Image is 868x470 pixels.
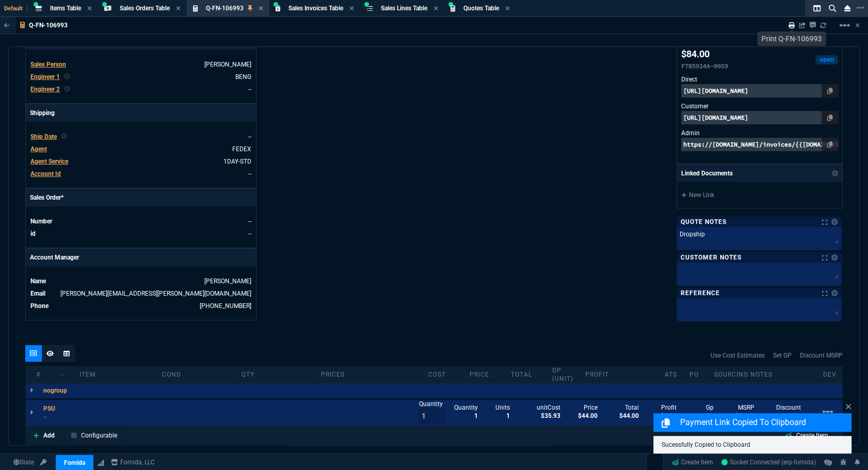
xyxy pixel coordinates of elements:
a: Global State [10,458,37,467]
span: Default [4,5,27,12]
tr: undefined [30,288,252,299]
p: Customer [681,102,838,111]
tr: undefined [30,301,252,311]
p: Add [43,431,55,440]
p: Configurable [81,431,117,440]
p: Q-FN-106993 [29,21,68,29]
a: New Link [681,190,838,200]
p: -- [43,413,61,421]
nx-icon: Close Tab [176,5,181,13]
a: Set GP [773,351,792,360]
tr: undefined [30,156,252,167]
nx-icon: Open New Tab [857,3,864,13]
tr: undefined [30,84,252,94]
span: Agent [30,145,47,153]
tr: undefined [30,276,252,286]
a: -- [248,230,251,237]
div: Item [75,370,158,379]
span: Account Id [30,170,61,177]
div: ATS [661,370,685,379]
p: Quote Notes [681,218,727,226]
a: PddQb9YkJaWo4G5GAABt [721,458,816,467]
p: PSU [43,404,55,413]
nx-icon: Split Panels [809,2,825,14]
a: -- [248,86,251,93]
span: Engineer 2 [30,86,60,93]
span: Name [30,278,46,285]
a: [PERSON_NAME][EMAIL_ADDRESS][PERSON_NAME][DOMAIN_NAME] [60,290,251,297]
span: id [30,230,36,237]
tr: undefined [30,144,252,154]
p: Payment Link Copied to Clipboard [680,416,849,429]
a: Discount MSRP [800,351,843,360]
div: open [815,55,838,64]
a: [PERSON_NAME] [204,61,251,68]
p: [URL][DOMAIN_NAME] [681,111,838,124]
a: Create Item [668,455,717,470]
span: -- [248,133,251,140]
p: nogroup [43,386,67,395]
p: Direct [681,75,838,84]
span: Phone [30,302,49,310]
div: # [26,370,51,379]
span: Items Table [50,5,81,12]
a: 1DAY-STD [223,158,251,165]
tr: undefined [30,59,252,70]
p: Quantity [419,400,444,408]
div: dev [817,370,842,379]
a: API TOKEN [37,458,50,467]
span: Sales Lines Table [381,5,427,12]
div: Total [507,370,548,379]
span: Q-FN-106993 [206,5,244,12]
div: prices [317,370,424,379]
span: Sales Person [30,61,66,68]
nx-icon: Clear selected rep [61,132,67,141]
a: 469-249-2107 [200,302,251,310]
span: Agent Service [30,158,68,165]
a: BENG [235,73,251,80]
a: [PERSON_NAME] [204,278,251,285]
span: Sales Invoices Table [288,5,343,12]
span: Socket Connected (erp-fornida) [721,459,816,466]
div: qty [237,370,317,379]
div: GP (unit) [548,366,581,383]
span: Ship Date [30,133,57,140]
p: Shipping [26,104,256,122]
div: PO [685,370,710,379]
span: Sales Orders Table [120,5,170,12]
div: Profit [581,370,661,379]
nx-icon: Search [825,2,840,14]
nx-icon: Clear selected rep [64,72,70,82]
a: FEDEX [232,145,251,153]
tr: undefined [30,216,252,226]
p: https://[DOMAIN_NAME]/invoices/{{[DOMAIN_NAME]}} [681,138,838,151]
nx-icon: Close Tab [349,5,354,13]
p: F7B5924A-0059 [681,61,728,71]
nx-icon: Close Tab [87,5,92,13]
nx-icon: Close Tab [259,5,263,13]
div: cond [158,370,237,379]
div: -- [51,370,75,379]
tr: undefined [30,229,252,239]
div: price [465,370,507,379]
p: Linked Documents [681,169,733,178]
a: Hide Workbench [855,21,860,29]
tr: undefined [30,169,252,179]
p: Account Manager [26,249,256,266]
tr: BENG [30,72,252,82]
nx-icon: Clear selected rep [64,85,70,94]
span: Email [30,290,45,297]
tr: undefined [30,132,252,142]
p: Reference [681,289,720,297]
p: Admin [681,128,838,138]
nx-icon: Close Tab [433,5,438,13]
a: -- [248,170,251,177]
p: [URL][DOMAIN_NAME] [681,84,838,98]
mat-icon: Example home icon [839,19,851,31]
a: Use Cost Estimates [711,351,765,360]
a: msbcCompanyName [108,458,158,467]
div: Sourcing Notes [710,370,793,379]
nx-icon: Close Workbench [840,2,855,14]
nx-icon: Back to Table [4,22,10,29]
p: Sucessfully Copied to Clipboard [662,440,843,449]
